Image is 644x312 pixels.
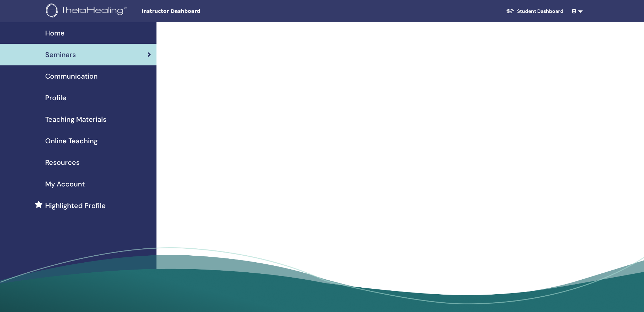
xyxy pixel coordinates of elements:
[45,93,66,103] span: Profile
[45,71,98,81] span: Communication
[142,8,246,15] span: Instructor Dashboard
[506,8,514,14] img: graduation-cap-white.svg
[45,157,80,168] span: Resources
[45,114,106,125] span: Teaching Materials
[45,136,98,146] span: Online Teaching
[46,3,129,19] img: logo.png
[45,28,65,38] span: Home
[45,200,106,211] span: Highlighted Profile
[45,49,76,60] span: Seminars
[500,5,569,18] a: Student Dashboard
[45,179,85,189] span: My Account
